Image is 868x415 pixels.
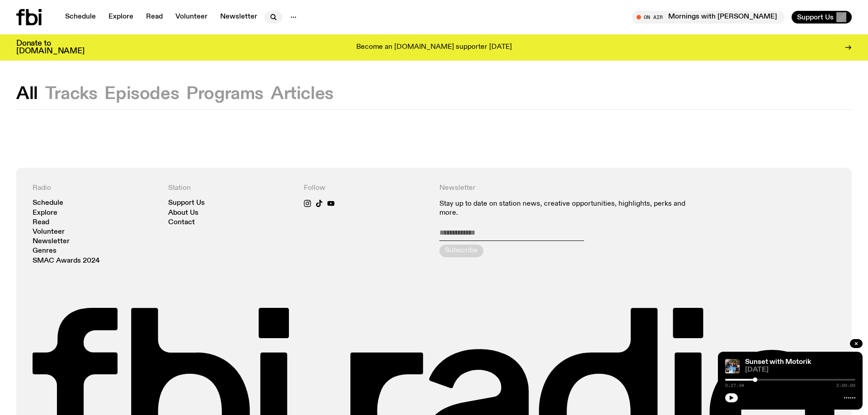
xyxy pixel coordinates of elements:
[45,86,98,102] button: Tracks
[725,359,740,373] img: Andrew, Reenie, and Pat stand in a row, smiling at the camera, in dappled light with a vine leafe...
[797,13,834,21] span: Support Us
[33,200,63,207] a: Schedule
[33,210,57,217] a: Explore
[745,367,855,373] span: [DATE]
[168,219,195,226] a: Contact
[168,210,198,217] a: About Us
[16,86,38,102] button: All
[725,383,744,388] span: 0:27:34
[792,11,852,24] button: Support Us
[168,200,205,207] a: Support Us
[632,11,784,24] button: On AirMornings with [PERSON_NAME]
[356,43,512,52] p: Become an [DOMAIN_NAME] supporter [DATE]
[271,86,334,102] button: Articles
[33,258,100,264] a: SMAC Awards 2024
[33,184,157,193] h4: Radio
[439,184,700,193] h4: Newsletter
[836,383,855,388] span: 2:00:00
[215,11,263,24] a: Newsletter
[60,11,101,24] a: Schedule
[304,184,429,193] h4: Follow
[104,86,179,102] button: Episodes
[33,248,57,255] a: Genres
[103,11,139,24] a: Explore
[33,219,49,226] a: Read
[745,358,811,366] a: Sunset with Motorik
[33,229,65,236] a: Volunteer
[170,11,213,24] a: Volunteer
[168,184,293,193] h4: Station
[16,40,85,55] h3: Donate to [DOMAIN_NAME]
[439,245,483,257] button: Subscribe
[186,86,264,102] button: Programs
[141,11,168,24] a: Read
[33,238,70,245] a: Newsletter
[439,200,700,217] p: Stay up to date on station news, creative opportunities, highlights, perks and more.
